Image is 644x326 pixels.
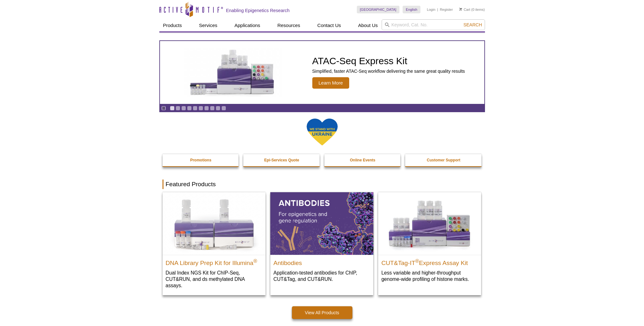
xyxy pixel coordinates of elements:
a: Go to slide 7 [204,106,209,111]
span: Search [463,22,482,27]
p: Simplified, faster ATAC-Seq workflow delivering the same great quality results [312,68,465,74]
a: Customer Support [405,154,482,166]
span: Learn More [312,77,350,89]
h2: Featured Products [163,180,482,189]
a: Toggle autoplay [161,106,166,111]
img: DNA Library Prep Kit for Illumina [163,192,266,255]
a: All Antibodies Antibodies Application-tested antibodies for ChIP, CUT&Tag, and CUT&RUN. [270,192,373,289]
h2: Enabling Epigenetics Research [226,8,290,13]
a: Go to slide 4 [187,106,192,111]
a: Promotions [163,154,239,166]
a: Products [159,19,186,31]
a: View All Products [292,306,352,319]
p: Dual Index NGS Kit for ChIP-Seq, CUT&RUN, and ds methylated DNA assays. [166,269,262,289]
img: All Antibodies [270,192,373,255]
a: Go to slide 1 [170,106,175,111]
a: CUT&Tag-IT® Express Assay Kit CUT&Tag-IT®Express Assay Kit Less variable and higher-throughput ge... [378,192,481,289]
a: DNA Library Prep Kit for Illumina DNA Library Prep Kit for Illumina® Dual Index NGS Kit for ChIP-... [163,192,266,295]
li: (0 items) [459,6,485,13]
a: Go to slide 2 [176,106,180,111]
h2: CUT&Tag-IT Express Assay Kit [381,257,478,266]
li: | [437,6,438,13]
a: Applications [231,19,264,31]
a: Cart [459,7,470,12]
strong: Customer Support [427,158,460,162]
a: Register [440,7,453,12]
a: Services [195,19,221,31]
a: [GEOGRAPHIC_DATA] [357,6,400,13]
input: Keyword, Cat. No. [382,19,485,30]
strong: Promotions [190,158,211,162]
a: Epi-Services Quote [243,154,320,166]
a: Go to slide 6 [198,106,203,111]
sup: ® [253,258,257,263]
a: Resources [274,19,304,31]
strong: Online Events [350,158,375,162]
a: Go to slide 5 [193,106,197,111]
img: ATAC-Seq Express Kit [180,48,285,97]
sup: ® [415,258,419,263]
h2: ATAC-Seq Express Kit [312,56,465,66]
button: Search [461,22,484,28]
a: Contact Us [314,19,345,31]
a: Login [427,7,435,12]
strong: Epi-Services Quote [264,158,299,162]
img: We Stand With Ukraine [306,118,338,146]
a: Go to slide 10 [221,106,226,111]
p: Less variable and higher-throughput genome-wide profiling of histone marks​. [381,269,478,282]
a: Go to slide 9 [216,106,220,111]
a: ATAC-Seq Express Kit ATAC-Seq Express Kit Simplified, faster ATAC-Seq workflow delivering the sam... [160,41,484,104]
img: CUT&Tag-IT® Express Assay Kit [378,192,481,255]
a: Go to slide 3 [181,106,186,111]
img: Your Cart [459,8,462,11]
p: Application-tested antibodies for ChIP, CUT&Tag, and CUT&RUN. [274,269,370,282]
article: ATAC-Seq Express Kit [160,41,484,104]
a: English [403,6,420,13]
a: About Us [354,19,382,31]
h2: Antibodies [274,257,370,266]
a: Go to slide 8 [210,106,215,111]
a: Online Events [324,154,401,166]
h2: DNA Library Prep Kit for Illumina [166,257,262,266]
